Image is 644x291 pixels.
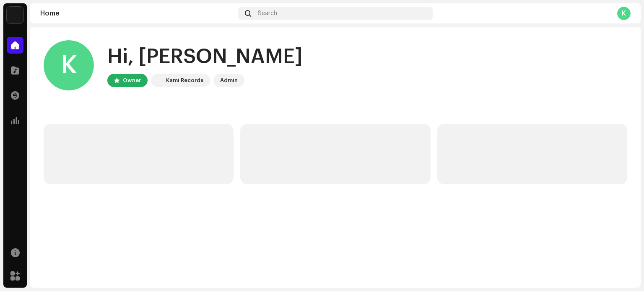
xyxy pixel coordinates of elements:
[7,7,23,23] img: 33004b37-325d-4a8b-b51f-c12e9b964943
[258,10,277,17] span: Search
[166,75,203,85] div: Kami Records
[44,40,94,90] div: K
[107,44,303,70] div: Hi, [PERSON_NAME]
[220,75,238,85] div: Admin
[153,75,163,85] img: 33004b37-325d-4a8b-b51f-c12e9b964943
[40,10,235,17] div: Home
[617,7,631,20] div: K
[123,75,141,85] div: Owner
